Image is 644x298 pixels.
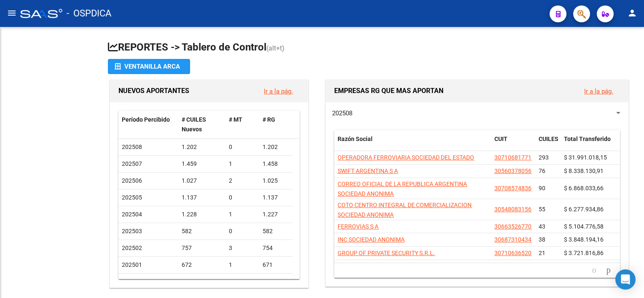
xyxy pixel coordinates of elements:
[494,250,531,256] span: 30710636520
[182,210,222,219] div: 1.228
[122,160,142,167] span: 202507
[122,211,142,218] span: 202504
[494,136,507,142] span: CUIT
[263,243,290,253] div: 754
[257,83,300,99] button: Ir a la pág.
[564,136,611,142] span: Total Transferido
[182,277,222,287] div: 77
[263,142,290,152] div: 1.202
[588,266,600,275] a: go to previous page
[182,260,222,270] div: 672
[539,185,545,192] span: 90
[182,243,222,253] div: 757
[564,185,604,192] span: $ 6.868.033,66
[535,130,561,158] datatable-header-cell: CUILES
[564,236,604,243] span: $ 3.848.194,16
[627,8,637,18] mat-icon: person
[229,277,256,287] div: 8
[338,136,373,142] span: Razón Social
[182,226,222,236] div: 582
[494,236,531,243] span: 30687310434
[229,226,256,236] div: 0
[494,185,531,192] span: 30708574836
[178,111,225,138] datatable-header-cell: # CUILES Nuevos
[182,159,222,169] div: 1.459
[338,181,467,197] span: CORREO OFICIAL DE LA REPUBLICA ARGENTINA SOCIEDAD ANONIMA
[229,142,256,152] div: 0
[561,130,620,158] datatable-header-cell: Total Transferido
[564,206,604,213] span: $ 6.277.934,86
[263,210,290,219] div: 1.227
[539,223,545,230] span: 43
[263,159,290,169] div: 1.458
[263,226,290,236] div: 582
[229,260,256,270] div: 1
[263,260,290,270] div: 671
[182,176,222,186] div: 1.027
[263,116,275,123] span: # RG
[118,87,189,95] span: NUEVOS APORTANTES
[266,44,284,52] span: (alt+t)
[263,193,290,202] div: 1.137
[259,111,293,138] datatable-header-cell: # RG
[115,59,183,74] div: Ventanilla ARCA
[122,261,142,268] span: 202501
[229,159,256,169] div: 1
[338,202,472,218] span: COTO CENTRO INTEGRAL DE COMERCIALIZACION SOCIEDAD ANONIMA
[67,4,111,23] span: - OSPDICA
[564,154,607,161] span: $ 31.991.018,15
[338,250,435,256] span: GROUP OF PRIVATE SECURITY S.R.L.
[539,206,545,213] span: 55
[491,130,535,158] datatable-header-cell: CUIT
[338,236,405,243] span: INC SOCIEDAD ANONIMA
[122,245,142,251] span: 202502
[539,236,545,243] span: 38
[229,243,256,253] div: 3
[122,228,142,234] span: 202503
[577,83,620,99] button: Ir a la pág.
[122,194,142,201] span: 202505
[182,142,222,152] div: 1.202
[122,116,170,123] span: Período Percibido
[182,116,206,133] span: # CUILES Nuevos
[338,168,398,174] span: SWIFT ARGENTINA S A
[615,269,636,290] div: Open Intercom Messenger
[229,116,242,123] span: # MT
[539,136,558,142] span: CUILES
[122,144,142,150] span: 202508
[564,250,604,256] span: $ 3.721.816,86
[264,88,293,95] a: Ir a la pág.
[334,87,443,95] span: EMPRESAS RG QUE MAS APORTAN
[564,168,604,174] span: $ 8.338.130,91
[494,168,531,174] span: 30560378056
[7,8,17,18] mat-icon: menu
[118,111,178,138] datatable-header-cell: Período Percibido
[584,88,613,95] a: Ir a la pág.
[603,266,614,275] a: go to next page
[263,176,290,186] div: 1.025
[539,154,549,161] span: 293
[338,223,378,230] span: FERROVIAS S A
[108,59,190,74] button: Ventanilla ARCA
[225,111,259,138] datatable-header-cell: # MT
[122,278,142,285] span: 202412
[494,206,531,213] span: 30548083156
[229,193,256,202] div: 0
[229,176,256,186] div: 2
[494,223,531,230] span: 30663526770
[539,168,545,174] span: 76
[122,177,142,184] span: 202506
[338,154,474,161] span: OPERADORA FERROVIARIA SOCIEDAD DEL ESTADO
[182,193,222,202] div: 1.137
[564,223,604,230] span: $ 5.104.776,58
[494,154,531,161] span: 30710681771
[263,277,290,287] div: 69
[229,210,256,219] div: 1
[332,109,352,117] span: 202508
[334,130,491,158] datatable-header-cell: Razón Social
[539,250,545,256] span: 21
[108,40,631,55] h1: REPORTES -> Tablero de Control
